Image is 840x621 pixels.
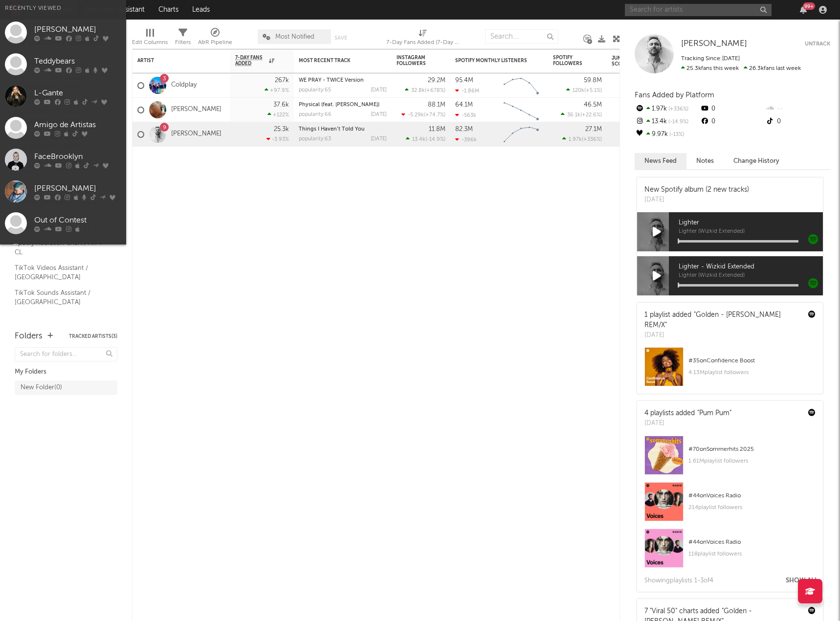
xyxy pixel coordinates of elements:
span: 32.8k [411,88,425,93]
a: Things I Haven’t Told You [299,127,365,132]
a: WE PRAY - TWICE Version [299,78,364,83]
div: -563k [455,112,476,118]
div: 29.2M [428,77,445,84]
div: Filters [175,37,191,48]
div: My Folders [15,366,117,378]
input: Search for folders... [15,347,117,361]
span: -14.9 % [667,119,688,125]
a: #70onSommerhits 20251.61Mplaylist followers [637,436,823,482]
span: +336 % [667,107,688,112]
span: Most Notified [275,34,314,40]
button: Save [334,35,347,41]
button: Untrack [805,39,830,49]
div: 34.5 [612,104,651,116]
div: 99 + [803,2,815,10]
svg: Chart title [499,73,543,98]
div: Spotify Monthly Listeners [455,58,529,64]
div: 25.3k [274,126,289,133]
span: Lighter - Wizkid Extended [679,261,823,273]
svg: Chart title [499,98,543,122]
div: 11.8M [429,126,445,133]
div: [DATE] [371,112,387,117]
div: 267k [275,77,289,84]
div: -1.86M [455,88,479,94]
div: New Spotify album (2 new tracks) [644,185,749,195]
div: 82.3M [455,126,473,133]
div: 7-Day Fans Added (7-Day Fans Added) [386,24,460,53]
button: News Feed [635,153,686,169]
div: Out of Contest [34,215,121,226]
span: 7-Day Fans Added [235,55,266,67]
div: [DATE] [644,195,749,205]
span: -13 % [668,132,684,137]
div: ( ) [405,87,445,93]
div: Most Recent Track [299,58,372,64]
span: 26.3k fans last week [681,66,801,71]
div: 1.61M playlist followers [688,455,816,467]
a: [PERSON_NAME] [171,106,221,114]
a: #44onVoices Radio214playlist followers [637,482,823,529]
div: Teddybears [34,56,121,67]
button: Notes [686,153,724,169]
button: Tracked Artists(3) [69,334,117,339]
div: ( ) [561,111,602,118]
div: # 44 on Voices Radio [688,490,816,502]
div: 4 playlists added [644,408,731,419]
span: 25.3k fans this week [681,66,739,71]
a: "Golden - [PERSON_NAME] REM/X" [644,311,781,329]
div: 1.97k [635,103,700,115]
div: 64.1M [455,102,473,108]
div: Edit Columns [132,24,168,53]
div: Artist [137,58,211,64]
div: popularity: 63 [299,136,331,142]
span: -5.29k [408,112,424,118]
span: +336 % [583,137,600,142]
div: [DATE] [371,88,387,93]
div: popularity: 65 [299,88,331,93]
div: 88.1M [428,102,445,108]
div: 1 playlist added [644,310,801,331]
span: +74.7 % [425,112,444,118]
span: 120k [573,88,584,93]
div: 4.13M playlist followers [688,367,816,378]
div: 44.5 [612,80,651,91]
div: -- [765,103,830,115]
div: # 44 on Voices Radio [688,536,816,548]
div: 9.97k [635,128,700,141]
div: [PERSON_NAME] [34,183,121,195]
div: New Folder ( 0 ) [21,382,62,394]
div: ( ) [566,87,602,93]
div: 118 playlist followers [688,548,816,560]
div: Things I Haven’t Told You [299,127,387,132]
div: 214 playlist followers [688,502,816,513]
div: 22.8 [612,129,651,140]
div: ( ) [562,136,602,142]
button: Show All [786,577,818,584]
div: # 35 on Confidence Boost [688,355,816,367]
span: Tracking Since: [DATE] [681,56,740,62]
button: Change History [724,153,789,169]
div: 46.5M [584,102,602,108]
span: -14.9 % [427,137,444,142]
div: popularity: 66 [299,112,332,117]
div: 0 [700,115,765,128]
div: -396k [455,136,477,143]
div: A&R Pipeline [198,37,232,48]
div: +97.9 % [265,87,289,93]
div: Amigo de Artistas [34,119,121,131]
div: FaceBrooklyn [34,151,121,163]
span: Lighter [679,217,823,229]
span: +678 % [426,88,444,93]
a: Physical (feat. [PERSON_NAME]) [299,102,379,108]
span: Lighter (Wizkid Extended) [679,229,823,235]
a: TikTok Videos Assistant / [GEOGRAPHIC_DATA] [15,263,108,283]
input: Search... [485,29,558,44]
div: Physical (feat. Troye Sivan) [299,102,387,108]
div: [DATE] [644,419,731,428]
div: 13.4k [635,115,700,128]
div: -3.93 % [266,136,289,142]
svg: Chart title [499,122,543,147]
div: Showing playlist s 1- 3 of 4 [644,575,713,587]
div: # 70 on Sommerhits 2025 [688,444,816,455]
span: 1.97k [569,137,582,142]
